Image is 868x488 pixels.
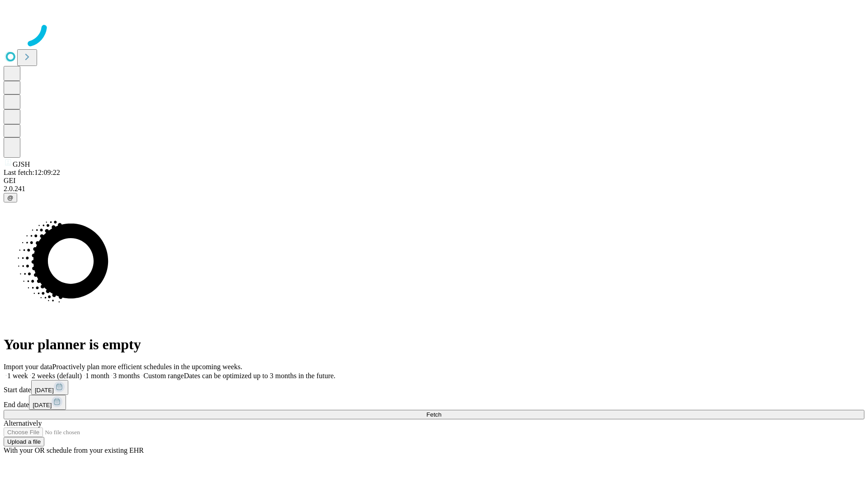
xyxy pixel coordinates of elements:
[13,160,30,168] span: GJSH
[33,402,52,408] span: [DATE]
[31,380,68,395] button: [DATE]
[29,395,66,410] button: [DATE]
[4,437,44,446] button: Upload a file
[35,387,54,394] span: [DATE]
[4,419,42,427] span: Alternatively
[4,363,52,371] span: Import your data
[32,372,82,380] span: 2 weeks (default)
[85,372,109,380] span: 1 month
[4,380,864,395] div: Start date
[4,336,864,353] h1: Your planner is empty
[4,177,864,185] div: GEI
[52,363,242,371] span: Proactively plan more efficient schedules in the upcoming weeks.
[184,372,335,380] span: Dates can be optimized up to 3 months in the future.
[4,395,864,410] div: End date
[4,446,144,454] span: With your OR schedule from your existing EHR
[4,193,17,202] button: @
[143,372,184,380] span: Custom range
[7,194,14,201] span: @
[4,169,60,176] span: Last fetch: 12:09:22
[426,411,441,418] span: Fetch
[113,372,140,380] span: 3 months
[7,372,28,380] span: 1 week
[4,410,864,419] button: Fetch
[4,185,864,193] div: 2.0.241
